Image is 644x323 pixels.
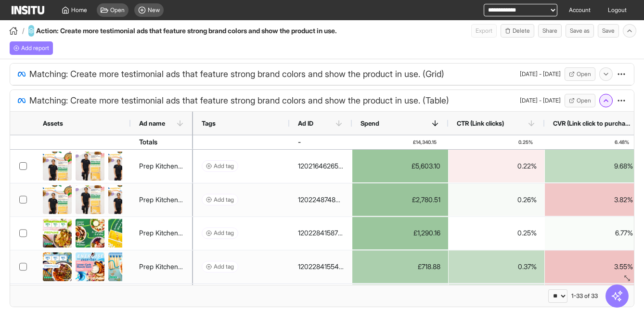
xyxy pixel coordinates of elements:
span: Matching: Create more testimonial ads that feature strong brand colors and show the product in us... [29,94,449,107]
button: Add tag [202,261,238,272]
div: [DATE] - [DATE] [520,70,561,78]
span: Add report [21,44,49,52]
div: 4.57% [545,284,641,317]
div: 120224874829330667 [298,190,344,209]
span: Add tag [214,162,234,170]
div: 9.68% [545,150,641,182]
button: Open [565,94,595,107]
div: £2,780.51 [352,183,448,216]
div: £1,290.16 [352,217,448,249]
div: Prep Kitchen_Conversions_AdvantageShopping_KJT Effortless 1_Brand Copy_Welcome Offer Code 35% [139,190,184,209]
span: / [22,26,25,36]
span: Add tag [214,229,234,237]
button: Delete [501,24,534,38]
button: Save as [566,24,594,38]
button: Share [538,24,562,38]
div: Ad ID [289,112,352,135]
span: New [148,6,160,14]
div: CVR (Link click to purchase) [544,112,641,135]
span: Spend [361,119,379,127]
span: 0.25% [518,135,533,149]
div: 0.26% [449,183,544,216]
button: Save [598,24,619,38]
button: Add tag [202,160,238,172]
div: 0.25% [449,217,544,249]
div: Ad name [130,112,193,135]
div: - [298,135,301,149]
button: / [8,25,25,37]
span: Can currently only export from Insights reports. [471,24,497,38]
div: £5,603.10 [352,150,448,182]
div: 0.37% [449,250,544,283]
div: [DATE] - [DATE] [520,97,561,104]
span: Ad name [139,119,165,127]
span: Add tag [214,196,234,204]
div: Prep Kitchen_Conversions_Advantage Shopping_Energise LCMG Carousel _Brand Copy_Welcome Offer Code... [139,257,184,276]
div: 120228415872870667 [298,223,344,243]
span: £14,340.15 [413,135,437,149]
button: Export [471,24,497,38]
div: £532.10 [352,284,448,317]
span: Ad ID [298,119,313,127]
div: 3.82% [545,183,641,216]
span: Open [110,6,125,14]
div: 120216462655990667 [298,156,344,176]
div: Totals [139,135,157,149]
div: Spend [352,112,448,135]
span: 6.48% [615,135,629,149]
span: CVR (Link click to purchase) [553,119,632,127]
div: Action: Create more testimonial ads that feature strong brand colors and show the product in use. [28,25,350,37]
h4: Action: Create more testimonial ads that feature strong brand colors and show the product in use. [36,26,363,36]
div: £718.88 [352,250,448,283]
div: 3.55% [545,250,641,283]
span: Assets [43,119,63,127]
span: CTR (Link clicks) [457,119,504,127]
div: 1-33 of 33 [571,292,598,300]
span: Matching: Create more testimonial ads that feature strong brand colors and show the product in us... [29,67,444,81]
div: 6.77% [545,217,641,249]
div: Prep Kitchen_Conversions_Web Visitor Retargeting_Energise LCFL Carousel _Brand Copy_Welcome Offer... [139,223,184,243]
div: 120228415546640667 [298,257,344,276]
button: Add tag [202,194,238,206]
span: Home [71,6,87,14]
div: CTR (Link clicks) [448,112,544,135]
button: Open [565,67,595,81]
div: 0.22% [449,150,544,182]
div: Prep Kitchen_Conversions_AdvantageShopping_KJT Effortless 1_Brand Copy_Welcome Offer Code 35% [139,156,184,176]
div: Add a report to get started [10,41,53,55]
button: Add report [10,41,53,55]
img: Logo [12,6,44,14]
span: Tags [202,119,216,127]
button: Add tag [202,227,238,239]
span: Add tag [214,263,234,271]
div: 0.33% [449,284,544,317]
